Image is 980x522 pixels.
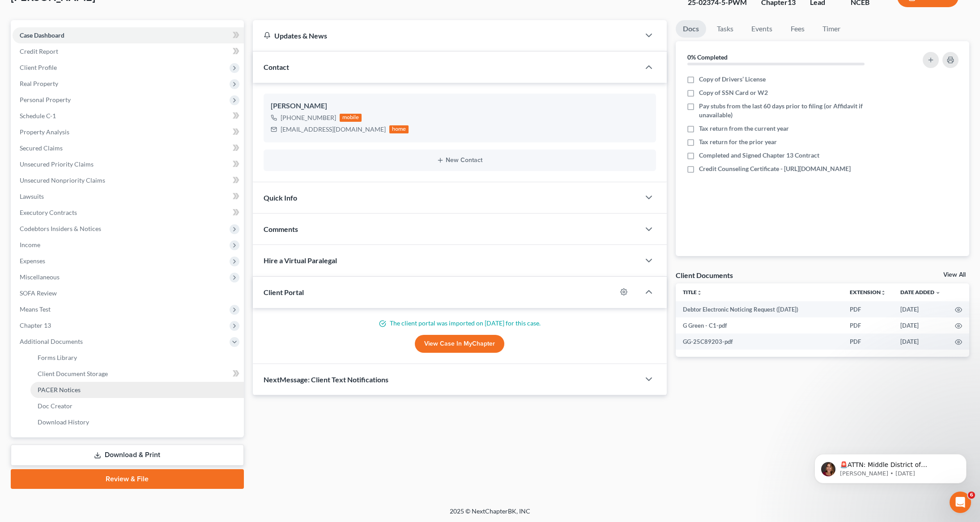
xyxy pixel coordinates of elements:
iframe: Intercom notifications message [801,435,980,498]
td: GG-25C89203-pdf [676,334,843,350]
a: Client Document Storage [30,366,244,382]
td: Debtor Electronic Noticing Request ([DATE]) [676,301,843,317]
a: Review & File [11,469,244,489]
a: Schedule C-1 [13,108,244,124]
span: Chapter 13 [20,321,51,329]
a: Timer [815,20,848,38]
div: mobile [340,114,362,122]
a: Executory Contracts [13,205,244,221]
a: Tasks [710,20,741,38]
span: Contact [264,63,289,71]
span: Lawsuits [20,193,44,200]
span: 6 [968,492,975,499]
div: Client Documents [676,270,733,280]
iframe: Intercom live chat [950,492,971,513]
span: Copy of Drivers’ License [699,75,766,84]
span: Means Test [20,305,51,313]
span: Copy of SSN Card or W2 [699,88,768,97]
span: Hire a Virtual Paralegal [264,256,337,265]
a: Download History [30,414,244,430]
a: Fees [783,20,812,38]
span: Secured Claims [20,144,63,152]
a: Events [744,20,780,38]
span: Comments [264,225,298,233]
i: unfold_more [697,290,702,295]
td: PDF [843,317,893,334]
td: PDF [843,334,893,350]
a: Titleunfold_more [683,289,702,295]
div: home [389,125,409,133]
span: Unsecured Nonpriority Claims [20,176,105,184]
a: View Case in MyChapter [415,335,504,353]
span: Real Property [20,80,58,87]
span: Executory Contracts [20,209,77,216]
span: Client Document Storage [38,370,108,377]
span: Client Portal [264,288,304,296]
span: Expenses [20,257,45,265]
span: Doc Creator [38,402,72,410]
td: [DATE] [893,334,948,350]
strong: 0% Completed [687,53,728,61]
a: Credit Report [13,43,244,60]
p: The client portal was imported on [DATE] for this case. [264,319,656,328]
a: Lawsuits [13,188,244,205]
td: [DATE] [893,317,948,334]
span: Quick Info [264,193,297,202]
a: Case Dashboard [13,27,244,43]
span: Unsecured Priority Claims [20,160,94,168]
span: Completed and Signed Chapter 13 Contract [699,151,819,160]
a: Property Analysis [13,124,244,140]
span: Codebtors Insiders & Notices [20,225,101,232]
a: Download & Print [11,445,244,466]
i: expand_more [935,290,941,295]
a: View All [943,272,966,278]
span: Additional Documents [20,338,83,345]
td: G Green - C1-pdf [676,317,843,334]
div: [PHONE_NUMBER] [281,113,336,122]
span: Case Dashboard [20,31,64,39]
span: Pay stubs from the last 60 days prior to filing (or Affidavit if unavailable) [699,102,888,120]
span: Tax return from the current year [699,124,789,133]
span: Tax return for the prior year [699,137,777,146]
a: Unsecured Priority Claims [13,156,244,172]
span: Credit Report [20,47,58,55]
span: Property Analysis [20,128,69,136]
span: PACER Notices [38,386,81,394]
div: [PERSON_NAME] [271,101,649,111]
a: Secured Claims [13,140,244,156]
a: PACER Notices [30,382,244,398]
span: Personal Property [20,96,71,103]
span: Credit Counseling Certificate - [URL][DOMAIN_NAME] [699,164,851,173]
span: Download History [38,418,89,426]
div: Updates & News [264,31,630,40]
span: Forms Library [38,354,77,361]
span: Client Profile [20,64,57,71]
a: SOFA Review [13,285,244,301]
button: New Contact [271,157,649,164]
div: [EMAIL_ADDRESS][DOMAIN_NAME] [281,125,386,134]
span: NextMessage: Client Text Notifications [264,375,388,384]
span: Miscellaneous [20,273,60,281]
i: unfold_more [881,290,886,295]
a: Doc Creator [30,398,244,414]
a: Extensionunfold_more [850,289,886,295]
a: Unsecured Nonpriority Claims [13,172,244,188]
span: Schedule C-1 [20,112,56,120]
span: SOFA Review [20,289,57,297]
td: [DATE] [893,301,948,317]
span: Income [20,241,40,248]
a: Docs [676,20,706,38]
a: Date Added expand_more [900,289,941,295]
td: PDF [843,301,893,317]
a: Forms Library [30,350,244,366]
